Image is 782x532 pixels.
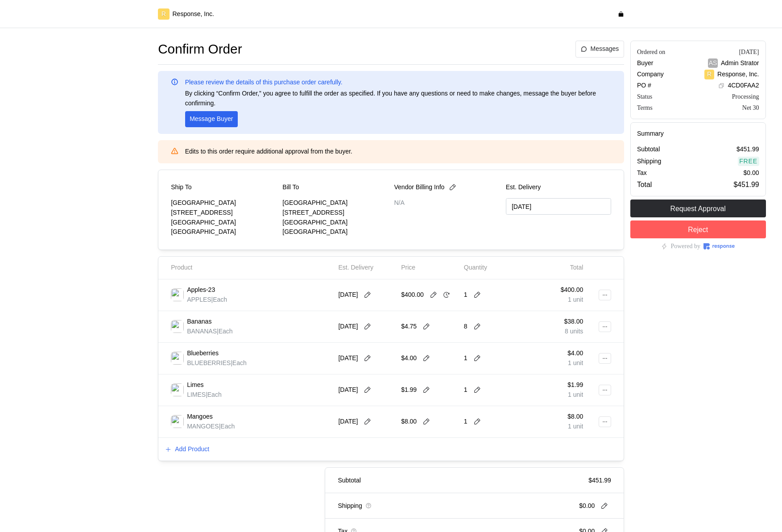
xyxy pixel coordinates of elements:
p: $4.00 [401,353,417,363]
p: Blueberries [187,349,219,358]
span: APPLES [187,296,211,303]
p: Total [637,179,652,190]
p: [GEOGRAPHIC_DATA] [282,198,388,208]
p: $38.00 [564,317,583,327]
div: Net 30 [742,103,759,112]
p: Powered by [670,241,700,251]
p: $4.00 [567,349,583,358]
p: Free [739,157,757,166]
span: BLUEBERRIES [187,359,231,366]
p: $400.00 [401,290,424,300]
p: 8 units [564,327,583,337]
p: Response, Inc. [717,70,759,79]
h5: Summary [637,129,759,138]
p: Add Product [175,445,209,454]
p: $451.99 [736,145,759,154]
p: [GEOGRAPHIC_DATA] [171,227,276,237]
p: $4.75 [401,322,417,332]
p: [GEOGRAPHIC_DATA] [282,227,388,237]
p: 4CD0FAA2 [728,81,759,91]
p: Quantity [464,263,487,273]
img: 3411f5b5-0dfe-41c0-b343-2f2a1f1c07d0.jpeg [171,352,184,365]
span: | Each [206,391,222,398]
div: Terms [637,103,653,112]
p: Please review the details of this purchase order carefully. [185,78,343,87]
p: $1.99 [567,380,583,390]
p: Reject [688,224,708,235]
p: 1 unit [567,358,583,368]
img: d3ac4687-b242-4948-a6d1-30de9b2d8823.jpeg [171,415,184,428]
p: [DATE] [338,385,358,395]
p: Bananas [187,317,211,327]
p: Message Buyer [190,114,233,124]
p: [DATE] [338,290,358,300]
p: Apples-23 [187,285,215,295]
button: Messages [575,41,624,58]
p: Ship To [171,183,191,192]
p: Company [637,70,664,79]
p: [STREET_ADDRESS] [282,208,388,218]
button: Message Buyer [185,111,238,127]
p: 1 unit [561,295,583,305]
p: Subtotal [338,476,360,486]
p: Limes [187,380,203,390]
button: Reject [630,220,766,238]
p: Vendor Billing Info [394,183,445,192]
p: N/A [394,198,500,208]
p: Tax [637,168,647,178]
p: Buyer [637,58,654,68]
p: $451.99 [734,179,759,190]
p: [DATE] [338,322,358,332]
input: MM/DD/YYYY [506,198,611,215]
p: 1 [464,290,468,300]
div: Ordered on [637,47,665,57]
span: MANGOES [187,423,219,430]
div: [DATE] [739,47,759,57]
p: [DATE] [338,417,358,427]
p: [GEOGRAPHIC_DATA] [171,218,276,228]
img: 0568abf3-1ba1-406c-889f-3402a974d107.jpeg [171,383,184,396]
img: 29780183-c746-4735-a374-28020c9cc1cd.jpeg [171,288,184,301]
p: R [707,70,712,79]
p: Shipping [338,501,362,511]
p: $8.00 [567,412,583,422]
img: Response Logo [703,243,735,249]
span: LIMES [187,391,206,398]
p: Shipping [637,157,662,166]
p: $8.00 [401,417,417,427]
p: Est. Delivery [506,183,611,192]
div: Status [637,92,652,101]
p: Est. Delivery [338,263,373,273]
p: AS [709,58,717,68]
p: 8 [464,322,468,332]
p: Total [570,263,583,273]
p: 1 unit [567,390,583,400]
p: 1 unit [567,422,583,432]
p: [DATE] [338,353,358,363]
p: [STREET_ADDRESS] [171,208,276,218]
p: Edits to this order require additional approval from the buyer. [185,147,611,157]
p: $1.99 [401,385,417,395]
p: 1 [464,353,468,363]
p: $451.99 [588,476,611,486]
img: 7fc5305e-63b1-450a-be29-3b92a3c460e1.jpeg [171,320,184,333]
p: Admin Strator [721,58,759,68]
button: Request Approval [630,199,766,217]
p: Mangoes [187,412,213,422]
p: By clicking “Confirm Order,” you agree to fulfill the order as specified. If you have any questio... [185,89,611,108]
p: Product [171,263,192,273]
p: 1 [464,417,468,427]
p: Messages [591,44,619,54]
p: R [161,9,166,19]
p: [GEOGRAPHIC_DATA] [171,198,276,208]
h1: Confirm Order [158,41,242,58]
p: $400.00 [561,285,583,295]
p: $0.00 [579,501,595,511]
div: Processing [732,92,759,101]
p: Request Approval [670,203,726,214]
span: | Each [219,423,235,430]
p: $0.00 [743,168,759,178]
p: Price [401,263,415,273]
span: | Each [211,296,228,303]
p: PO # [637,81,651,91]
